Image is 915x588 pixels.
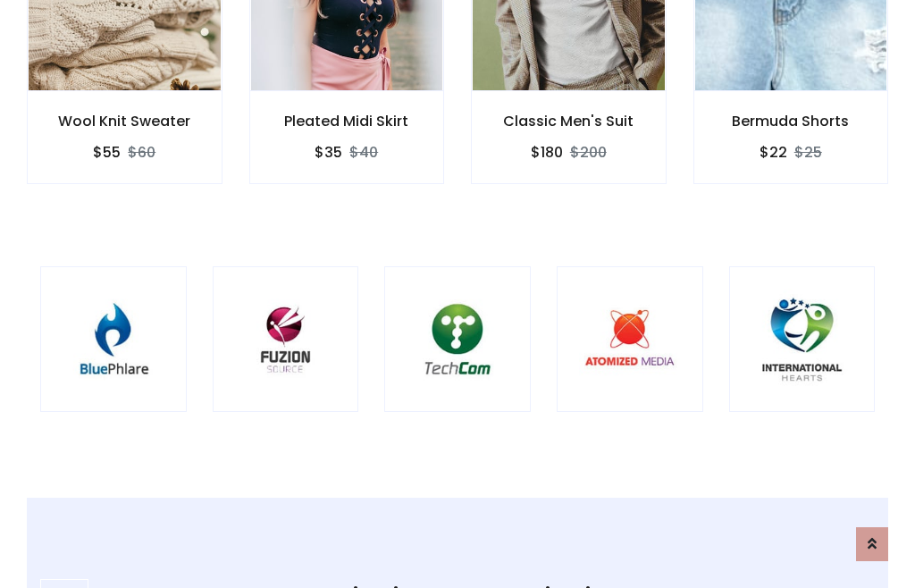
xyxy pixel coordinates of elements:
h6: Bermuda Shorts [694,113,888,130]
h6: $22 [760,144,787,161]
h6: Classic Men's Suit [472,113,666,130]
h6: Wool Knit Sweater [28,113,222,130]
del: $25 [794,142,822,163]
del: $60 [128,142,155,163]
h6: Pleated Midi Skirt [250,113,444,130]
del: $200 [570,142,607,163]
h6: $35 [315,144,342,161]
h6: $55 [93,144,121,161]
del: $40 [349,142,378,163]
h6: $180 [531,144,563,161]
